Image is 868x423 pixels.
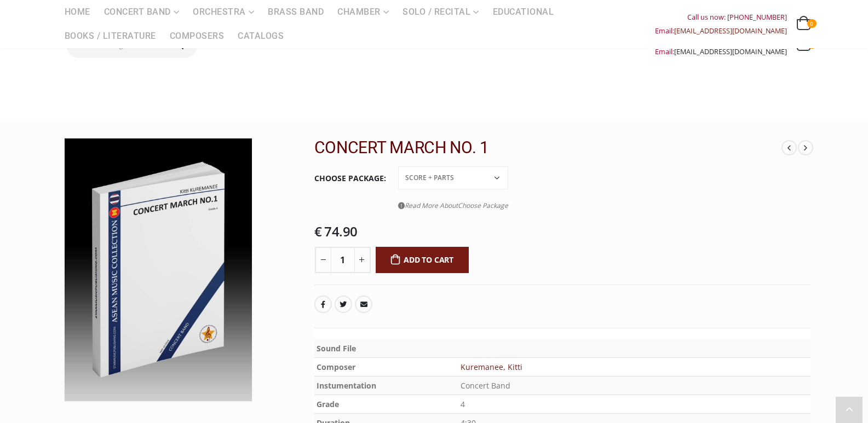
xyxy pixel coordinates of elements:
[163,24,231,48] a: Composers
[674,26,787,36] a: [EMAIL_ADDRESS][DOMAIN_NAME]
[335,295,352,313] a: Twitter
[58,24,163,48] a: Books / Literature
[376,247,469,273] button: Add to cart
[231,24,290,48] a: Catalogs
[314,222,358,240] bdi: 74.90
[317,399,339,409] b: Grade
[458,201,508,210] span: Choose Package
[317,362,355,372] b: Composer
[655,45,787,59] div: Email:
[355,295,372,313] a: Email
[315,247,331,273] button: -
[655,24,787,38] div: Email:
[65,138,252,401] img: 0316-SMP-10-0316 3D
[674,47,787,56] a: [EMAIL_ADDRESS][DOMAIN_NAME]
[331,247,355,273] input: Product quantity
[398,199,508,212] a: Read More AboutChoose Package
[655,10,787,24] div: Call us now: [PHONE_NUMBER]
[461,362,522,372] a: Kuremanee, Kitti
[314,167,386,190] label: Choose Package
[314,138,782,158] h2: CONCERT MARCH NO. 1
[314,222,322,240] span: €
[354,247,371,273] button: +
[314,295,332,313] a: Facebook
[458,376,810,395] td: Concert Band
[458,395,810,414] td: 4
[807,19,816,28] span: 0
[317,343,356,354] b: Sound File
[317,380,376,391] b: Instumentation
